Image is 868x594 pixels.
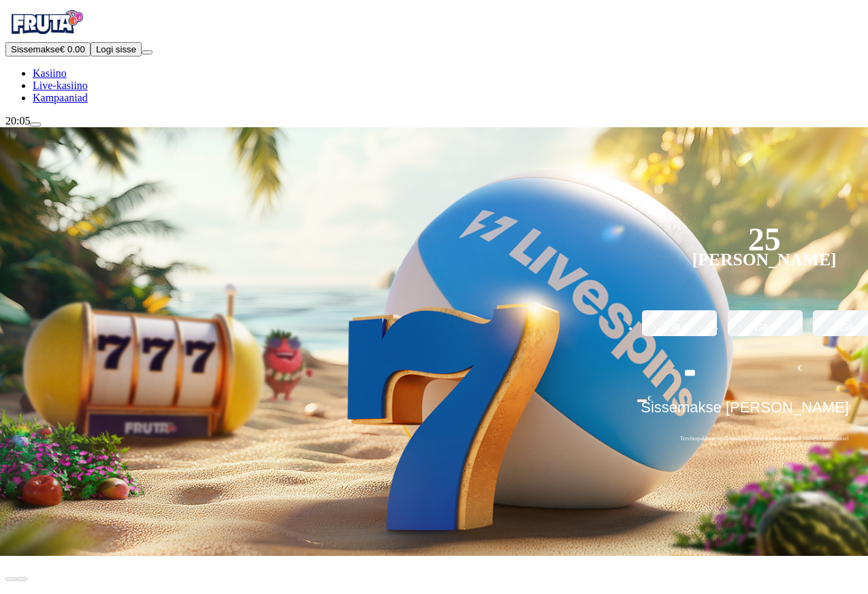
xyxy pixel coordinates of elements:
[5,577,16,581] button: prev slide
[5,30,87,42] a: Fruta
[798,362,802,375] span: €
[647,394,652,402] span: €
[33,80,88,91] a: poker-chip iconLive-kasiino
[142,50,152,54] button: menu
[11,44,60,54] span: Sissemakse
[639,308,719,348] label: 50 €
[5,42,91,56] button: Sissemakseplus icon€ 0.00
[724,308,805,348] label: 150 €
[33,92,88,103] a: gift-inverted iconKampaaniad
[33,92,88,103] span: Kampaaniad
[692,252,837,268] div: [PERSON_NAME]
[96,44,136,54] span: Logi sisse
[641,399,849,426] span: Sissemakse [PERSON_NAME]
[33,80,88,91] span: Live-kasiino
[5,5,87,39] img: Fruta
[33,67,67,79] a: diamond iconKasiino
[91,42,142,56] button: Logi sisse
[60,44,85,54] span: € 0.00
[748,231,781,248] div: 25
[16,577,27,581] button: next slide
[5,5,863,104] nav: Primary
[30,122,41,127] button: live-chat
[5,115,30,127] span: 20:05
[33,67,67,79] span: Kasiino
